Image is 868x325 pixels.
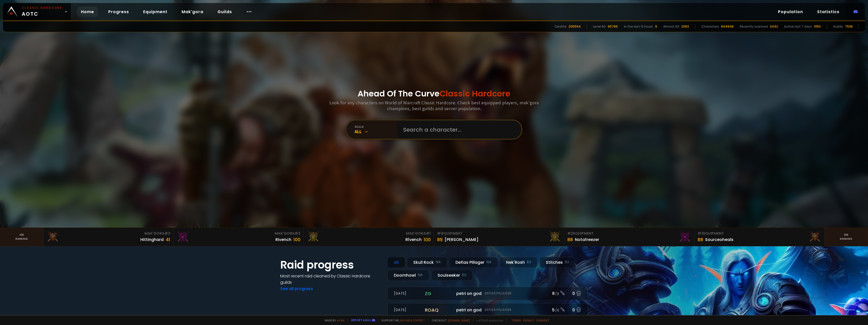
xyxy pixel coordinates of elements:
div: Level 60 [593,24,606,29]
a: Report a bug [351,318,371,322]
div: Mak'Gora [307,231,431,236]
div: Characters [701,24,719,29]
div: Defias Pillager [449,257,498,268]
h3: Look for any characters on World of Warcraft Classic Hardcore. Check best equipped players, mak'g... [327,100,541,111]
div: Notafreezer [575,236,599,243]
a: Privacy [523,318,534,322]
div: 88 [698,236,703,243]
div: Doomhowl [387,270,429,281]
div: Almost 60 [663,24,679,29]
a: Statistics [813,7,843,17]
span: Made by [322,318,344,322]
small: Classic Hardcore [22,6,62,10]
div: 65765 [608,24,618,29]
div: Soulseeker [431,270,473,281]
h1: Ahead Of The Curve [358,88,510,100]
div: 41 [166,236,170,243]
div: Equipment [437,231,561,236]
small: NA [436,260,441,265]
div: Deaths [555,24,567,29]
a: Seeranking [824,228,868,246]
a: [DOMAIN_NAME] [448,318,470,322]
div: 9 [655,24,657,29]
div: 88 [567,236,573,243]
div: In the last 12 hours [624,24,653,29]
span: # 1 [437,231,442,236]
div: Hittinghard [140,236,164,243]
a: [DATE]zgpetri on godDefias Pillager8 /90 [387,287,588,300]
a: Home [77,7,98,17]
a: Terms [512,318,521,322]
div: 844946 [721,24,734,29]
span: # 3 [698,231,703,236]
small: NA [486,260,491,265]
div: 2063 [681,24,689,29]
a: #2Equipment88Notafreezer [564,228,695,246]
div: 89 [437,236,443,243]
small: EU [565,260,569,265]
a: Population [774,7,807,17]
span: # 1 [426,231,431,236]
span: AOTC [22,6,62,18]
div: [PERSON_NAME] [445,236,479,243]
div: Active last 7 days [784,24,812,29]
a: #1Equipment89[PERSON_NAME] [434,228,564,246]
span: # 2 [567,231,573,236]
a: #3Equipment88Sourceoheals [695,228,825,246]
div: realm [355,125,397,129]
div: Nek'Rosh [500,257,537,268]
a: Equipment [139,7,171,17]
div: Rivench [275,236,291,243]
a: Consent [536,318,549,322]
small: EU [527,260,531,265]
a: Mak'gora [178,7,207,17]
a: Progress [104,7,133,17]
a: Classic HardcoreAOTC [3,3,71,20]
div: 3442 [770,24,778,29]
span: Checkout [428,318,470,322]
div: Guilds [833,24,843,29]
a: a fan [337,318,344,322]
div: Equipment [698,231,821,236]
a: Buy me a coffee [400,318,425,322]
div: 11153 [814,24,821,29]
div: All [355,129,397,134]
small: EU [462,273,466,278]
h4: Most recent raid cleaned by Classic Hardcore guilds [280,273,381,286]
div: All [387,257,405,268]
div: Recently scanned [740,24,768,29]
div: Equipment [567,231,691,236]
div: 205594 [569,24,581,29]
div: Rîvench [405,236,422,243]
span: v. d752d5 - production [473,318,503,322]
a: Mak'Gora#3Hittinghard41 [44,228,174,246]
a: Mak'Gora#2Rivench100 [173,228,304,246]
a: See all progress [280,286,313,292]
span: # 3 [164,231,170,236]
div: Sourceoheals [705,236,733,243]
div: 100 [293,236,300,243]
div: Mak'Gora [177,231,300,236]
input: Search a character... [400,120,515,139]
div: Skull Rock [407,257,447,268]
div: 100 [424,236,431,243]
h1: Raid progress [280,257,381,273]
a: Mak'Gora#1Rîvench100 [304,228,434,246]
span: # 2 [295,231,300,236]
span: Support me, [378,318,425,322]
a: Guilds [213,7,236,17]
div: 7538 [845,24,853,29]
a: [DATE]roaqpetri on godDefias Pillager5 /60 [387,303,588,317]
span: Classic Hardcore [440,88,510,99]
div: Mak'Gora [47,231,170,236]
div: Stitches [539,257,575,268]
small: NA [418,273,423,278]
